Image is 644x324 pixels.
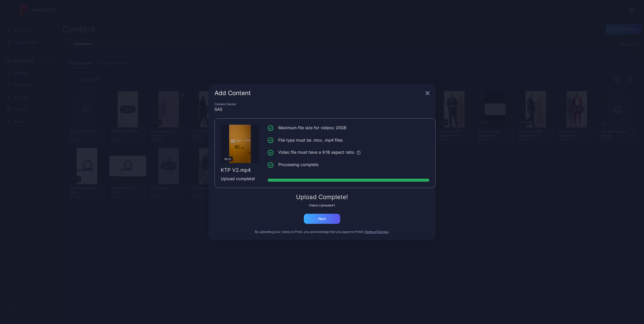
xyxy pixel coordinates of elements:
div: Next [318,217,326,221]
div: KTP V2.mp4 [221,167,259,173]
div: Upload Complete! [214,194,430,200]
li: Video file must have a 9:16 aspect ratio [268,149,429,155]
div: Add Content [214,90,423,96]
div: Content Owner [214,102,430,106]
div: Videos Uploaded: 1 [214,203,430,207]
div: By uploading your videos to Proto, you acknowledge that you agree to Proto’s . [214,230,430,234]
div: Upload complete! [221,176,259,182]
div: SAS [214,106,430,112]
li: File type must be .mov, .mp4 files [268,137,429,143]
div: 00:22 [222,156,233,161]
li: Processing complete [268,161,429,168]
button: Next [304,214,340,224]
li: Maximum file size for videos: 20GB [268,125,429,131]
button: Terms of Service [365,230,388,234]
